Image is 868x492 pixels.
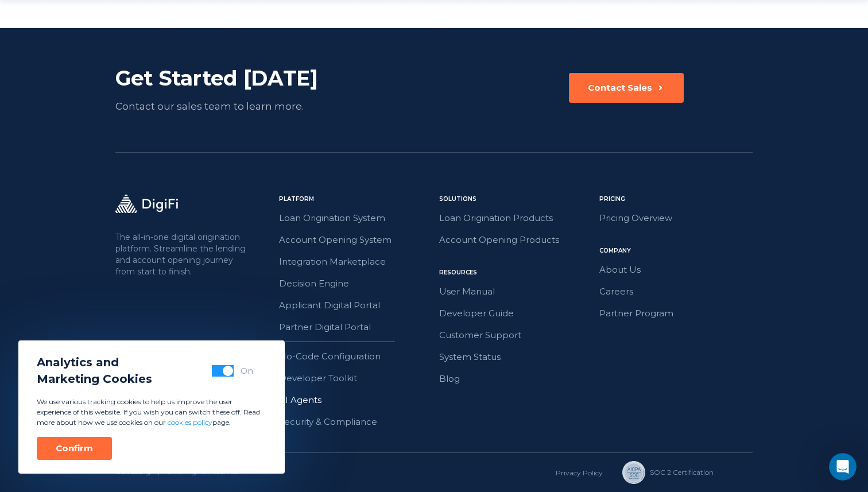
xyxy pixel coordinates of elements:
a: Partner Digital Portal [279,320,432,335]
a: Customer Support [439,328,592,343]
a: AI Agents [279,393,432,408]
div: On [241,365,253,377]
div: Get Started [DATE] [115,65,371,91]
p: We use various tracking cookies to help us improve the user experience of this website. If you wi... [37,397,266,428]
div: Contact Sales [588,82,652,94]
a: Blog [439,371,592,386]
span: Marketing Cookies [37,371,152,388]
a: cookies policy [168,418,212,427]
a: Security & Compliance [279,414,432,429]
a: Account Opening System [279,233,432,247]
a: Decision Engine [279,276,432,291]
div: Resources [439,268,592,277]
iframe: Intercom live chat [829,453,857,481]
a: Developer Toolkit [279,371,432,386]
div: Solutions [439,195,592,204]
div: Confirm [56,443,93,454]
div: Platform [279,195,432,204]
div: Contact our sales team to learn more. [115,98,371,114]
a: Contact Sales [569,73,684,114]
a: About Us [599,262,753,277]
button: Confirm [37,437,112,460]
a: SOC 2 Сertification [622,461,699,484]
a: User Manual [439,284,592,299]
a: Careers [599,284,753,299]
a: Privacy Policy [556,468,603,477]
div: Company [599,246,753,255]
div: Pricing [599,195,753,204]
a: Pricing Overview [599,211,753,226]
a: Loan Origination Products [439,211,592,226]
span: Analytics and [37,354,152,371]
a: Developer Guide [439,306,592,321]
div: SOC 2 Сertification [650,467,714,478]
p: The all-in-one digital origination platform. Streamline the lending and account opening journey f... [115,231,249,277]
a: No-Code Configuration [279,349,432,364]
a: Loan Origination System [279,211,432,226]
a: Account Opening Products [439,233,592,247]
a: Integration Marketplace [279,254,432,269]
button: Contact Sales [569,73,684,103]
a: Applicant Digital Portal [279,298,432,313]
a: Partner Program [599,306,753,321]
a: System Status [439,350,592,365]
